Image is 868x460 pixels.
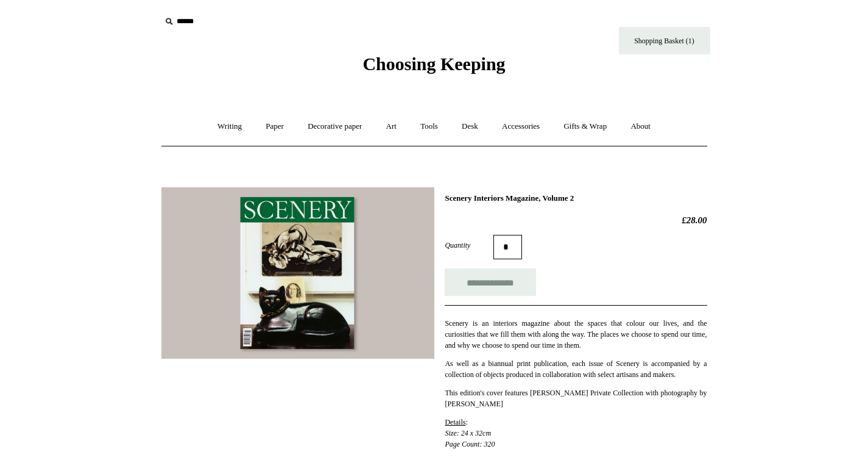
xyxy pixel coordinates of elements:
[619,110,662,143] a: About
[552,110,618,143] a: Gifts & Wrap
[445,429,491,437] em: Size: 24 x 32cm
[445,418,465,426] span: Details
[445,215,707,226] h2: £28.00
[409,110,449,143] a: Tools
[451,110,489,143] a: Desk
[619,27,710,54] a: Shopping Basket (1)
[491,110,551,143] a: Accessories
[445,358,707,380] p: As well as a biannual print publication, each issue of Scenery is accompanied by a collection of ...
[297,110,373,143] a: Decorative paper
[206,110,253,143] a: Writing
[445,417,707,450] p: :
[255,110,295,143] a: Paper
[161,187,434,359] img: Scenery Interiors Magazine, Volume 2
[445,240,493,251] label: Quantity
[445,193,707,203] h1: Scenery Interiors Magazine, Volume 2
[445,389,664,397] span: This edition's cover features [PERSON_NAME] Private Collection with p
[445,440,495,448] em: Page Count: 320
[375,110,408,143] a: Art
[362,63,505,72] a: Choosing Keeping
[362,54,505,74] span: Choosing Keeping
[445,318,707,351] p: Scenery is an interiors magazine about the spaces that colour our lives, and the curiosities that...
